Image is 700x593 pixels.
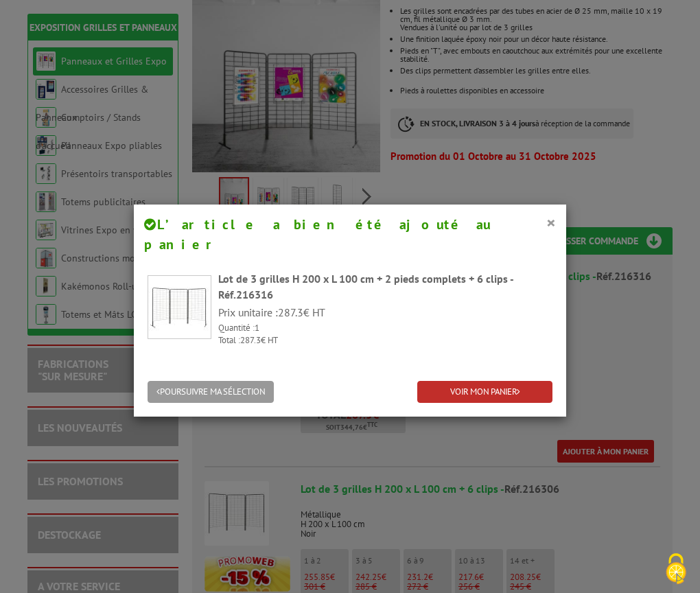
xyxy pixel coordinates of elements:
span: Réf.216316 [218,288,273,301]
button: Cookies (fenêtre modale) [652,546,700,593]
span: 287.3 [278,305,303,319]
span: 287.3 [240,334,261,346]
h4: L’article a bien été ajouté au panier [144,215,556,254]
a: VOIR MON PANIER [417,381,552,404]
p: Prix unitaire : € HT [218,305,552,321]
p: Total : € HT [218,334,552,347]
span: 1 [255,322,259,334]
button: POURSUIVRE MA SÉLECTION [148,381,274,404]
p: Quantité : [218,322,552,335]
img: Cookies (fenêtre modale) [659,552,693,586]
button: × [546,213,556,231]
div: Lot de 3 grilles H 200 x L 100 cm + 2 pieds complets + 6 clips - [218,271,552,303]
